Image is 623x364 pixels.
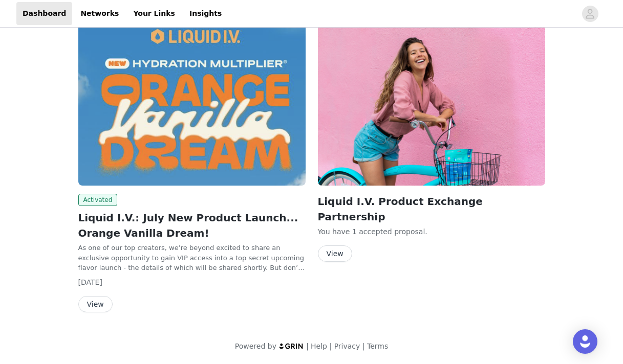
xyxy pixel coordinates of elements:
[78,15,306,186] img: Liquid I.V.
[78,210,306,241] h2: Liquid I.V.: July New Product Launch... Orange Vanilla Dream!
[318,245,352,262] button: View
[318,250,352,258] a: View
[311,342,327,350] a: Help
[585,6,595,22] div: avatar
[334,342,360,350] a: Privacy
[367,342,388,350] a: Terms
[329,342,332,350] span: |
[16,2,72,25] a: Dashboard
[78,301,113,308] a: View
[78,278,102,286] span: [DATE]
[318,226,545,237] p: You have 1 accepted proposal .
[78,194,118,206] span: Activated
[235,342,276,350] span: Powered by
[278,343,304,349] img: logo
[306,342,309,350] span: |
[78,243,306,273] p: As one of our top creators, we’re beyond excited to share an exclusive opportunity to gain VIP ac...
[318,15,545,186] img: Liquid I.V.
[318,194,545,224] h2: Liquid I.V. Product Exchange Partnership
[78,296,113,312] button: View
[362,342,365,350] span: |
[127,2,181,25] a: Your Links
[573,329,597,354] div: Open Intercom Messenger
[74,2,125,25] a: Networks
[183,2,228,25] a: Insights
